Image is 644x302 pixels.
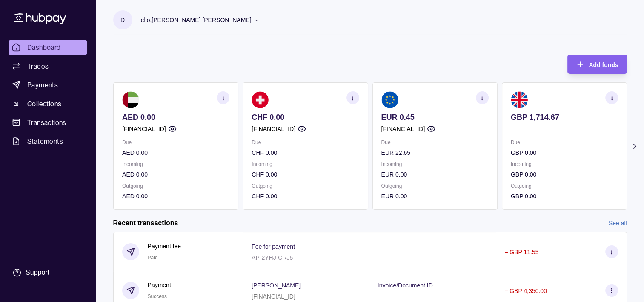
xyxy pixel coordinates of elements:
p: GBP 0.00 [510,170,618,179]
p: Incoming [381,160,488,169]
p: EUR 0.45 [381,113,488,122]
p: Due [252,138,359,147]
p: Incoming [510,160,618,169]
p: CHF 0.00 [252,113,359,122]
p: [FINANCIAL_ID] [381,124,425,134]
p: Incoming [122,160,229,169]
button: Add funds [567,55,627,74]
p: − GBP 4,350.00 [504,287,547,294]
p: Outgoing [510,181,618,191]
p: Fee for payment [252,243,295,250]
p: [FINANCIAL_ID] [252,124,295,134]
a: See all [609,218,627,228]
p: GBP 0.00 [510,192,618,201]
p: CHF 0.00 [252,170,359,179]
p: Outgoing [252,181,359,191]
img: gb [510,91,527,108]
p: Outgoing [381,181,488,191]
p: Payment fee [148,241,181,251]
p: GBP 1,714.67 [510,113,618,122]
a: Dashboard [9,40,87,55]
a: Statements [9,134,87,149]
p: AED 0.00 [122,192,229,201]
p: Due [122,138,229,147]
span: Trades [27,61,49,71]
p: Due [510,138,618,147]
span: Add funds [589,61,618,68]
h2: Recent transactions [113,218,178,228]
p: D [120,15,125,25]
p: Invoice/Document ID [378,282,433,289]
p: AED 0.00 [122,170,229,179]
a: Payments [9,77,87,93]
p: [PERSON_NAME] [252,282,301,289]
img: ch [252,91,269,108]
p: CHF 0.00 [252,148,359,157]
span: Collections [27,99,61,109]
p: Outgoing [122,181,229,191]
p: [FINANCIAL_ID] [252,293,295,300]
p: AED 0.00 [122,113,229,122]
p: – [378,293,381,300]
p: EUR 0.00 [381,170,488,179]
p: AED 0.00 [122,148,229,157]
p: [FINANCIAL_ID] [122,124,166,134]
a: Support [9,264,87,282]
a: Collections [9,96,87,111]
p: EUR 22.65 [381,148,488,157]
span: Success [148,293,167,299]
p: GBP 0.00 [510,148,618,157]
p: Incoming [252,160,359,169]
p: − GBP 11.55 [504,249,538,256]
span: Transactions [27,117,66,128]
a: Trades [9,58,87,74]
div: Support [26,268,49,277]
p: EUR 0.00 [381,192,488,201]
img: ae [122,91,139,108]
span: Dashboard [27,42,61,52]
a: Transactions [9,115,87,130]
p: CHF 0.00 [252,192,359,201]
p: AP-2YHJ-CRJ5 [252,254,293,261]
p: Hello, [PERSON_NAME] [PERSON_NAME] [137,15,252,25]
span: Payments [27,80,58,90]
span: Statements [27,136,63,146]
p: Due [381,138,488,147]
p: Payment [148,280,171,290]
span: Paid [148,255,158,261]
img: eu [381,91,398,108]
